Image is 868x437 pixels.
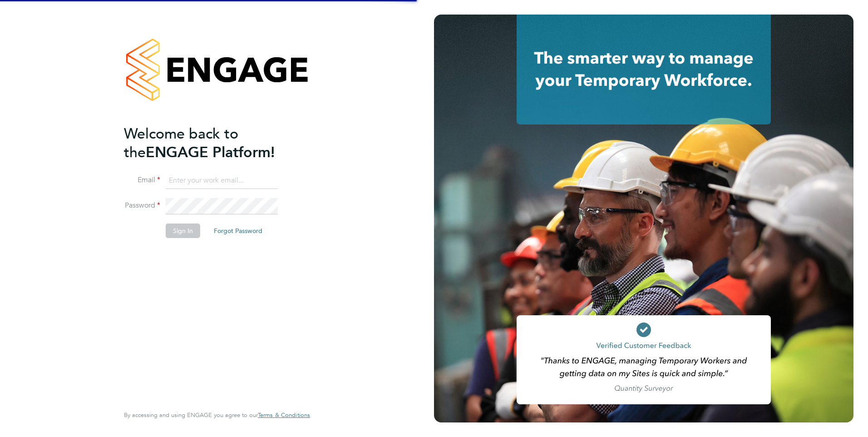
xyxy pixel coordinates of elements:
[124,411,310,419] span: By accessing and using ENGAGE you agree to our
[258,412,310,419] a: Terms & Conditions
[124,175,160,185] label: Email
[166,223,200,238] button: Sign In
[207,223,270,238] button: Forgot Password
[124,124,301,162] h2: ENGAGE Platform!
[258,411,310,419] span: Terms & Conditions
[124,125,238,161] span: Welcome back to the
[166,173,278,189] input: Enter your work email...
[124,201,160,210] label: Password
